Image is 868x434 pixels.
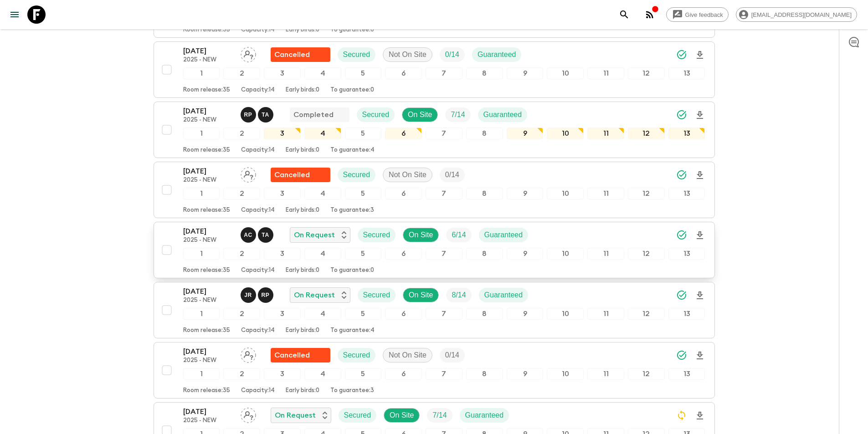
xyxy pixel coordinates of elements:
p: Early birds: 0 [286,387,319,394]
p: [DATE] [183,106,233,117]
div: Not On Site [383,168,432,182]
p: 8 / 14 [452,290,466,301]
div: Flash Pack cancellation [271,168,330,182]
div: 8 [466,248,503,260]
button: [DATE]2025 - NEWAssign pack leaderFlash Pack cancellationSecuredNot On SiteTrip Fill1234567891011... [154,162,715,218]
div: 9 [507,308,544,320]
p: Capacity: 14 [241,26,275,34]
div: 11 [587,67,624,79]
div: Trip Fill [440,168,465,182]
div: 3 [264,67,301,79]
div: 5 [345,128,382,139]
p: Early birds: 0 [286,327,319,334]
span: Give feedback [680,11,728,18]
p: Guaranteed [484,230,523,240]
svg: Synced Successfully [676,230,687,240]
div: 11 [587,368,624,380]
p: Completed [293,109,334,120]
div: 10 [547,308,584,320]
div: 7 [426,248,462,260]
span: Assign pack leader [241,410,256,418]
p: Guaranteed [483,109,522,120]
div: 5 [345,308,382,320]
svg: Download Onboarding [694,50,705,61]
p: Capacity: 14 [241,387,275,394]
div: 2 [223,67,260,79]
p: [DATE] [183,406,233,417]
p: Room release: 35 [183,87,230,94]
div: 11 [587,248,624,260]
p: Room release: 35 [183,267,230,274]
svg: Synced Successfully [676,290,687,301]
div: 4 [304,368,341,380]
div: 12 [628,368,665,380]
div: Trip Fill [446,288,471,302]
div: 3 [264,308,301,320]
div: 9 [507,368,544,380]
div: 4 [304,67,341,79]
div: On Site [403,228,439,242]
p: Secured [363,290,390,301]
p: Secured [362,109,390,120]
div: Trip Fill [440,47,465,62]
button: [DATE]2025 - NEWJohan Roslan, Roy PhangOn RequestSecuredOn SiteTrip FillGuaranteed123456789101112... [154,282,715,338]
a: Give feedback [666,7,729,22]
p: On Request [294,230,335,240]
div: 3 [264,128,301,139]
div: Secured [338,47,376,62]
span: Assign pack leader [241,350,256,357]
div: 9 [507,188,544,199]
p: To guarantee: 0 [330,267,374,274]
p: On Site [409,290,433,301]
div: 13 [668,368,705,380]
p: Guaranteed [484,290,523,301]
p: Early birds: 0 [286,267,319,274]
button: search adventures [615,5,633,24]
p: Room release: 35 [183,387,230,394]
div: 2 [223,188,260,199]
p: [DATE] [183,46,233,56]
p: 7 / 14 [432,410,447,421]
div: 11 [587,128,624,139]
button: [DATE]2025 - NEWAssign pack leaderFlash Pack cancellationSecuredNot On SiteTrip FillGuaranteed123... [154,41,715,98]
p: On Site [390,410,414,421]
p: 2025 - NEW [183,177,233,184]
p: Guaranteed [465,410,504,421]
div: 9 [507,248,544,260]
div: 1 [183,368,220,380]
p: Secured [363,230,390,240]
p: Guaranteed [478,49,516,60]
div: 7 [426,128,462,139]
div: 5 [345,188,382,199]
div: Secured [338,348,376,363]
svg: Synced Successfully [676,109,687,120]
div: 6 [385,248,422,260]
div: 6 [385,128,422,139]
div: Not On Site [383,47,432,62]
div: 8 [466,67,503,79]
p: [DATE] [183,226,233,237]
div: 1 [183,188,220,199]
p: Cancelled [274,49,310,60]
p: T A [262,231,269,239]
button: [DATE]2025 - NEWAssign pack leaderFlash Pack cancellationSecuredNot On SiteTrip Fill1234567891011... [154,342,715,398]
p: A C [244,231,252,239]
p: To guarantee: 4 [330,327,375,334]
span: [EMAIL_ADDRESS][DOMAIN_NAME] [746,11,857,18]
p: Early birds: 0 [286,87,319,94]
p: Capacity: 14 [241,327,275,334]
p: [DATE] [183,166,233,177]
div: 4 [304,188,341,199]
div: 12 [628,188,665,199]
div: 3 [264,368,301,380]
div: 8 [466,368,503,380]
p: 0 / 14 [445,169,459,180]
div: 1 [183,248,220,260]
div: 13 [668,188,705,199]
p: Not On Site [389,49,426,60]
div: 7 [426,188,462,199]
div: 7 [426,67,462,79]
div: On Site [402,107,438,122]
div: 10 [547,67,584,79]
div: 5 [345,368,382,380]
